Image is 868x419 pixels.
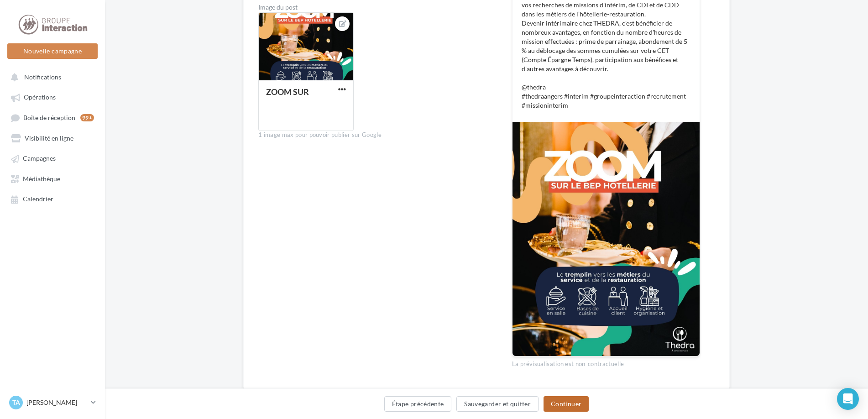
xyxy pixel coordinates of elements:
button: Étape précédente [384,396,452,412]
div: Image du post [258,4,497,10]
div: 1 image max pour pouvoir publier sur Google [258,131,497,139]
button: Notifications [5,68,96,85]
div: La prévisualisation est non-contractuelle [512,356,700,368]
a: Boîte de réception99+ [5,109,99,126]
a: Campagnes [5,150,99,166]
a: TA [PERSON_NAME] [7,394,98,411]
div: ZOOM SUR [266,87,309,97]
span: TA [12,398,20,407]
span: Boîte de réception [23,114,75,121]
button: Sauvegarder et quitter [456,396,539,412]
button: Nouvelle campagne [7,43,98,59]
p: [PERSON_NAME] [26,398,87,407]
a: Calendrier [5,190,99,207]
a: Visibilité en ligne [5,130,99,146]
a: Médiathèque [5,170,99,187]
span: Opérations [24,94,56,101]
span: Calendrier [23,195,53,203]
div: Open Intercom Messenger [837,388,859,410]
div: 99+ [80,114,94,121]
span: Médiathèque [23,175,60,183]
span: Campagnes [23,155,56,162]
span: Notifications [24,73,61,81]
span: Visibilité en ligne [25,134,73,142]
a: Opérations [5,89,99,105]
button: Continuer [544,396,589,412]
